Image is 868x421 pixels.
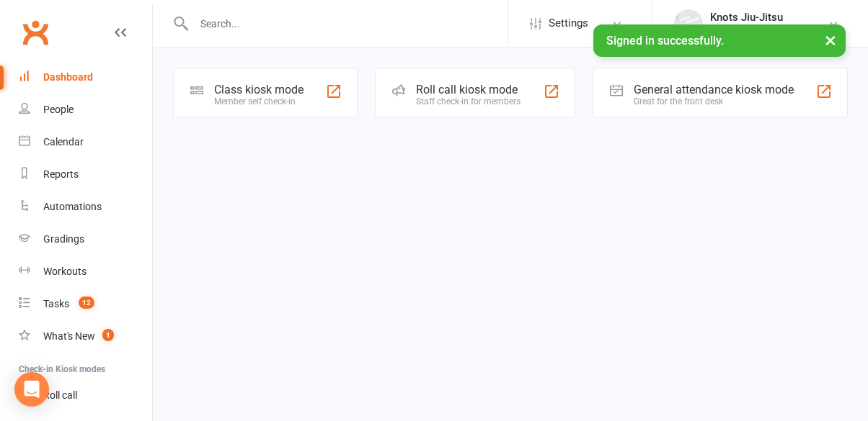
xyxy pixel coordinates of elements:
[634,96,794,107] div: Great for the front desk
[43,201,102,212] div: Automations
[190,14,508,34] input: Search...
[19,255,152,288] a: Workouts
[674,9,703,38] img: thumb_image1637287962.png
[19,379,152,412] a: Roll call
[606,34,724,47] span: Signed in successfully.
[43,168,79,180] div: Reports
[14,372,49,407] div: Open Intercom Messenger
[416,83,521,96] div: Roll call kiosk mode
[19,158,152,191] a: Reports
[102,329,114,341] span: 1
[19,94,152,126] a: People
[818,24,843,55] button: ×
[416,96,521,107] div: Staff check-in for members
[634,83,794,96] div: General attendance kiosk mode
[710,11,783,24] div: Knots Jiu-Jitsu
[43,136,84,148] div: Calendar
[17,14,53,50] a: Clubworx
[710,24,783,37] div: Knots Jiu-Jitsu
[19,223,152,255] a: Gradings
[43,330,95,342] div: What's New
[43,233,84,245] div: Gradings
[19,126,152,158] a: Calendar
[43,104,74,115] div: People
[19,288,152,320] a: Tasks 12
[43,266,87,277] div: Workouts
[19,320,152,353] a: What's New1
[549,7,588,40] span: Settings
[19,191,152,223] a: Automations
[43,389,77,401] div: Roll call
[214,83,304,96] div: Class kiosk mode
[214,96,304,107] div: Member self check-in
[19,61,152,94] a: Dashboard
[79,296,94,309] span: 12
[43,71,93,83] div: Dashboard
[43,298,69,309] div: Tasks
